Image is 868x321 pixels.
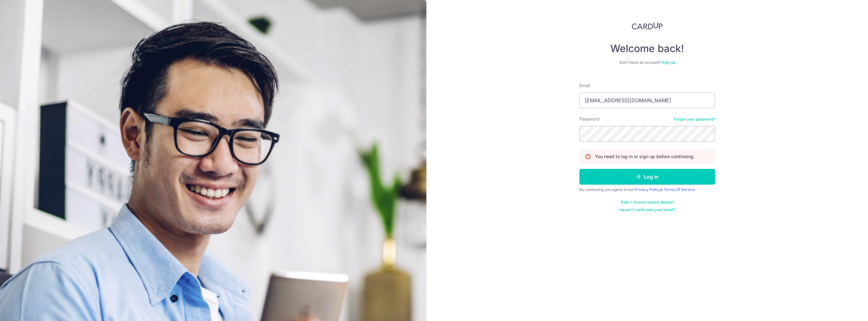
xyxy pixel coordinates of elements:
a: Haven't confirmed your email? [619,207,675,212]
img: CardUp Logo [632,22,663,30]
div: Don’t have an account? [579,60,715,65]
label: Email [579,82,590,89]
a: Sign up [662,60,675,65]
a: Terms Of Service [664,187,695,192]
p: You need to log in or sign up before continuing. [595,153,695,160]
button: Log in [579,169,715,185]
a: Privacy Policy [635,187,660,192]
a: Forgot your password? [674,117,715,122]
label: Password [579,116,600,122]
div: By continuing you agree to our & [579,187,715,192]
a: Didn't receive unlock details? [621,200,674,205]
input: Enter your Email [579,92,715,108]
h4: Welcome back! [579,42,715,55]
